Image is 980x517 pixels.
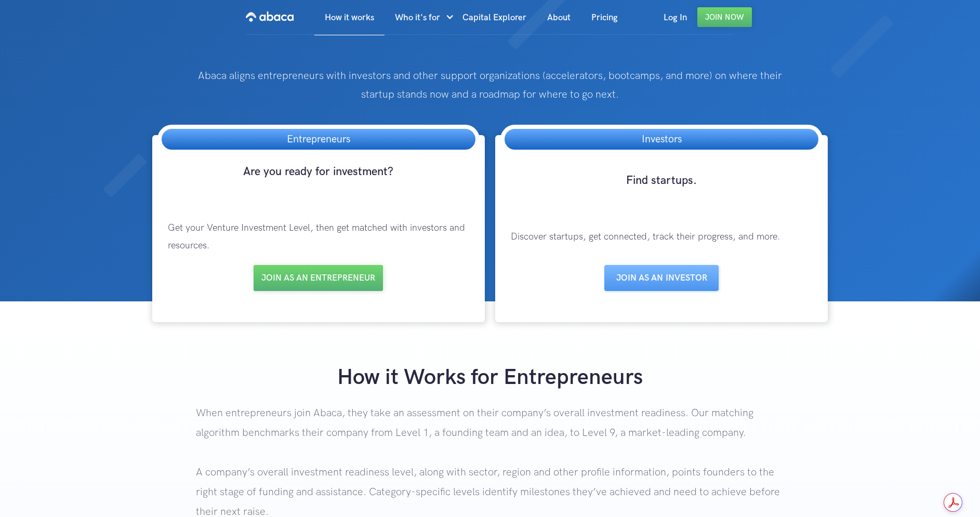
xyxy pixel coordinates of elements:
[631,129,692,150] h3: Investors
[254,265,383,291] a: Join as an entrepreneur
[500,218,823,256] p: Discover startups, get connected, track their progress, and more.
[604,265,719,291] a: Join as aN INVESTOR
[500,173,823,207] h3: Find startups.
[157,164,480,198] h3: Are you ready for investment?
[246,8,294,25] img: Abaca logo
[697,7,752,27] a: Join Now
[196,67,784,104] p: Abaca aligns entrepreneurs with investors and other support organizations (accelerators, bootcamp...
[337,364,643,391] strong: How it Works for Entrepreneurs
[276,129,361,150] h3: Entrepreneurs
[157,209,480,265] p: Get your Venture Investment Level, then get matched with investors and resources.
